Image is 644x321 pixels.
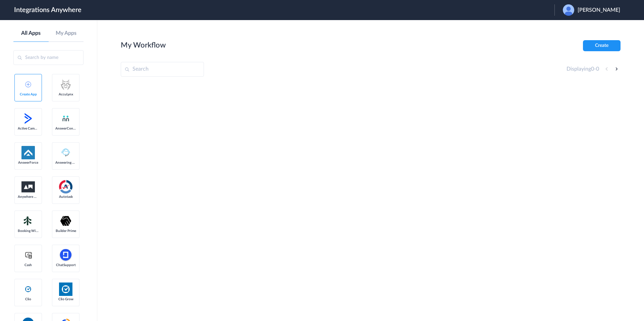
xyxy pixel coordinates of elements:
[55,263,76,267] span: ChatSupport
[59,180,72,193] img: autotask.png
[24,285,32,293] img: clio-logo.svg
[18,161,39,165] span: AnswerForce
[59,248,72,262] img: chatsupport-icon.svg
[578,7,620,13] span: [PERSON_NAME]
[583,40,621,51] button: Create
[18,229,39,233] span: Booking Widget
[21,215,35,227] img: Setmore_Logo.svg
[25,81,31,87] img: add-icon.svg
[596,66,599,72] span: 0
[55,92,76,96] span: AccuLynx
[13,50,84,65] input: Search by name
[567,66,599,72] h4: Displaying -
[21,146,35,159] img: af-app-logo.svg
[591,66,594,72] span: 0
[13,30,49,36] a: All Apps
[21,112,35,125] img: active-campaign-logo.svg
[18,127,39,131] span: Active Campaign
[18,92,39,96] span: Create App
[62,114,70,123] img: answerconnect-logo.svg
[24,251,33,259] img: cash-logo.svg
[59,283,72,296] img: Clio.jpg
[18,297,39,301] span: Clio
[59,214,72,228] img: builder-prime-logo.svg
[21,181,35,192] img: aww.png
[55,195,76,199] span: Autotask
[55,297,76,301] span: Clio Grow
[55,161,76,165] span: Answering Service
[55,127,76,131] span: AnswerConnect
[121,62,204,77] input: Search
[18,195,39,199] span: Anywhere Works
[59,78,72,91] img: acculynx-logo.svg
[59,146,72,159] img: Answering_service.png
[18,263,39,267] span: Cash
[55,229,76,233] span: Builder Prime
[49,30,84,36] a: My Apps
[121,41,166,50] h2: My Workflow
[14,6,82,14] h1: Integrations Anywhere
[563,4,574,16] img: user.png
